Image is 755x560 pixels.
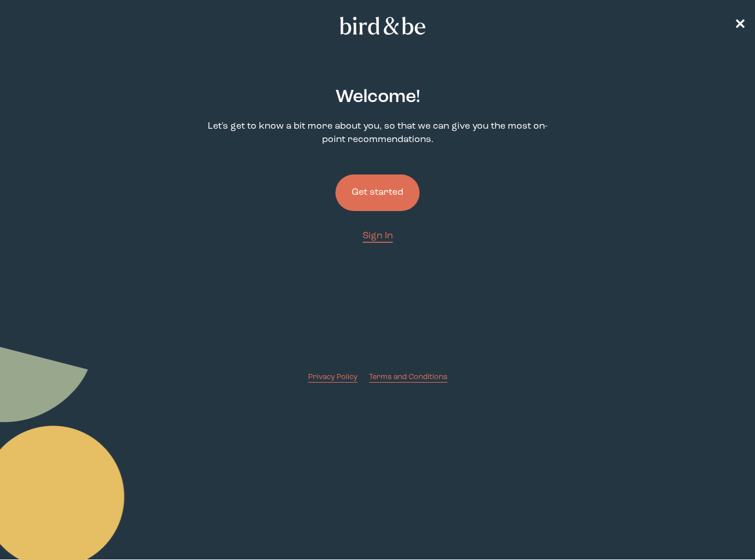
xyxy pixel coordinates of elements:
a: Privacy Policy [308,372,357,383]
iframe: Gorgias live chat messenger [697,506,743,548]
a: Sign In [363,230,393,243]
h2: Welcome ! [335,84,420,111]
span: Sign In [363,231,393,241]
a: ✕ [734,16,746,36]
p: Let's get to know a bit more about you, so that we can give you the most on-point recommendations. [198,120,557,147]
span: Privacy Policy [308,373,357,381]
span: ✕ [734,19,746,32]
a: Terms and Conditions [369,372,447,383]
span: Terms and Conditions [369,373,447,381]
a: Get started [335,156,420,230]
button: Get started [335,174,420,211]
